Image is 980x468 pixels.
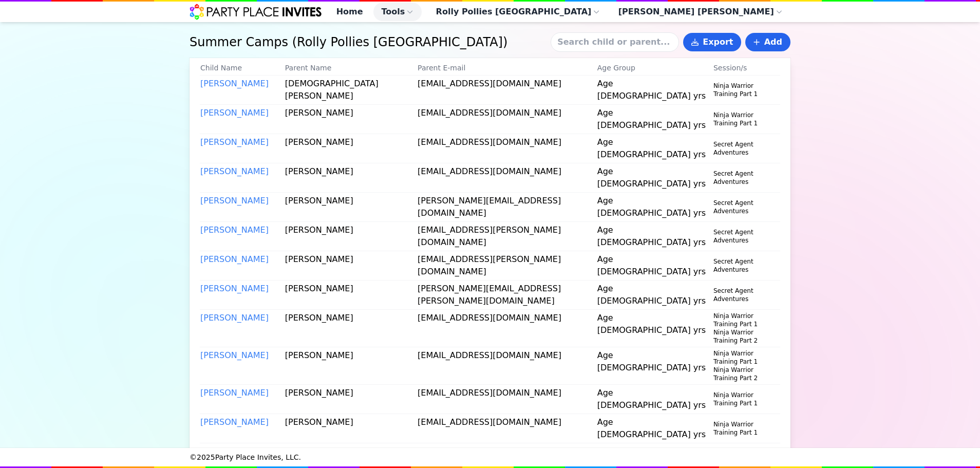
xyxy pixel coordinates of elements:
[285,251,417,280] td: [PERSON_NAME]
[713,170,774,186] div: Secret Agent Adventures
[713,287,774,303] div: Secret Agent Adventures
[713,366,774,382] div: Ninja Warrior Training Part 2
[713,62,780,76] th: Session/s
[597,76,713,105] td: Age [DEMOGRAPHIC_DATA] yrs
[713,420,774,437] div: Ninja Warrior Training Part 1
[285,280,417,310] td: [PERSON_NAME]
[597,62,713,76] th: Age Group
[190,448,790,466] div: © 2025 Party Place Invites, LLC.
[285,193,417,222] td: [PERSON_NAME]
[285,134,417,163] td: [PERSON_NAME]
[285,62,417,76] th: Parent Name
[713,328,774,345] div: Ninja Warrior Training Part 2
[597,163,713,193] td: Age [DEMOGRAPHIC_DATA] yrs
[745,33,790,51] a: Add
[713,257,774,274] div: Secret Agent Adventures
[597,193,713,222] td: Age [DEMOGRAPHIC_DATA] yrs
[200,225,269,235] a: [PERSON_NAME]
[200,417,269,427] a: [PERSON_NAME]
[713,391,774,407] div: Ninja Warrior Training Part 1
[285,76,417,105] td: [DEMOGRAPHIC_DATA][PERSON_NAME]
[597,134,713,163] td: Age [DEMOGRAPHIC_DATA] yrs
[200,137,269,147] a: [PERSON_NAME]
[597,280,713,310] td: Age [DEMOGRAPHIC_DATA] yrs
[417,193,597,222] td: [PERSON_NAME][EMAIL_ADDRESS][DOMAIN_NAME]
[285,163,417,193] td: [PERSON_NAME]
[417,385,597,414] td: [EMAIL_ADDRESS][DOMAIN_NAME]
[285,105,417,134] td: [PERSON_NAME]
[597,310,713,347] td: Age [DEMOGRAPHIC_DATA] yrs
[713,140,774,157] div: Secret Agent Adventures
[417,251,597,280] td: [EMAIL_ADDRESS][PERSON_NAME][DOMAIN_NAME]
[683,33,741,51] button: Export
[285,222,417,251] td: [PERSON_NAME]
[285,414,417,443] td: [PERSON_NAME]
[417,414,597,443] td: [EMAIL_ADDRESS][DOMAIN_NAME]
[373,3,422,21] button: Tools
[417,347,597,385] td: [EMAIL_ADDRESS][DOMAIN_NAME]
[417,62,597,76] th: Parent E-mail
[713,199,774,215] div: Secret Agent Adventures
[285,347,417,385] td: [PERSON_NAME]
[417,280,597,310] td: [PERSON_NAME][EMAIL_ADDRESS][PERSON_NAME][DOMAIN_NAME]
[285,310,417,347] td: [PERSON_NAME]
[200,108,269,118] a: [PERSON_NAME]
[200,446,269,456] a: [PERSON_NAME]
[713,312,774,328] div: Ninja Warrior Training Part 1
[190,4,322,20] img: Party Place Invites
[200,284,269,293] a: [PERSON_NAME]
[417,134,597,163] td: [EMAIL_ADDRESS][DOMAIN_NAME]
[597,222,713,251] td: Age [DEMOGRAPHIC_DATA] yrs
[417,222,597,251] td: [EMAIL_ADDRESS][PERSON_NAME][DOMAIN_NAME]
[428,3,608,21] button: Rolly Pollies [GEOGRAPHIC_DATA]
[200,254,269,264] a: [PERSON_NAME]
[713,349,774,366] div: Ninja Warrior Training Part 1
[190,34,546,50] h1: Summer Camps ( Rolly Pollies [GEOGRAPHIC_DATA] )
[417,105,597,134] td: [EMAIL_ADDRESS][DOMAIN_NAME]
[200,350,269,360] a: [PERSON_NAME]
[200,196,269,205] a: [PERSON_NAME]
[328,3,371,21] a: Home
[200,79,269,88] a: [PERSON_NAME]
[417,310,597,347] td: [EMAIL_ADDRESS][DOMAIN_NAME]
[200,388,269,398] a: [PERSON_NAME]
[551,32,679,52] input: Search child or parent...
[597,347,713,385] td: Age [DEMOGRAPHIC_DATA] yrs
[200,166,269,176] a: [PERSON_NAME]
[610,3,790,21] button: [PERSON_NAME] [PERSON_NAME]
[597,105,713,134] td: Age [DEMOGRAPHIC_DATA] yrs
[285,385,417,414] td: [PERSON_NAME]
[713,82,774,98] div: Ninja Warrior Training Part 1
[597,385,713,414] td: Age [DEMOGRAPHIC_DATA] yrs
[597,251,713,280] td: Age [DEMOGRAPHIC_DATA] yrs
[417,163,597,193] td: [EMAIL_ADDRESS][DOMAIN_NAME]
[200,313,269,323] a: [PERSON_NAME]
[597,414,713,443] td: Age [DEMOGRAPHIC_DATA] yrs
[713,228,774,245] div: Secret Agent Adventures
[713,111,774,127] div: Ninja Warrior Training Part 1
[417,76,597,105] td: [EMAIL_ADDRESS][DOMAIN_NAME]
[200,62,285,76] th: Child Name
